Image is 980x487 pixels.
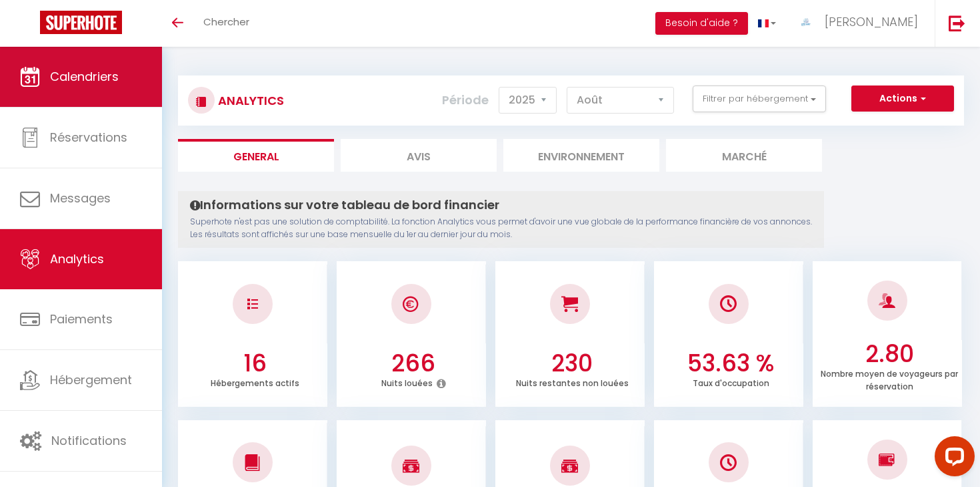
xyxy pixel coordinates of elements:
[190,216,812,241] p: Superhote n'est pas une solution de comptabilité. La fonction Analytics vous permet d'avoir une v...
[693,86,826,112] button: Filtrer par hébergement
[693,375,769,389] p: Taux d'occupation
[851,86,954,112] button: Actions
[50,371,132,388] span: Hébergement
[178,139,334,172] li: General
[50,190,111,206] span: Messages
[796,12,816,32] img: ...
[185,349,324,377] h3: 16
[50,68,119,85] span: Calendriers
[40,11,122,34] img: Super Booking
[924,431,980,487] iframe: LiveChat chat widget
[50,311,113,327] span: Paiements
[655,12,748,35] button: Besoin d'aide ?
[820,340,959,368] h3: 2.80
[516,375,629,389] p: Nuits restantes non louées
[949,15,965,31] img: logout
[50,129,127,146] span: Réservations
[211,375,299,389] p: Hébergements actifs
[720,454,737,471] img: NO IMAGE
[666,139,822,172] li: Marché
[344,349,483,377] h3: 266
[381,375,433,389] p: Nuits louées
[442,86,489,115] label: Période
[503,349,641,377] h3: 230
[821,365,958,392] p: Nombre moyen de voyageurs par réservation
[215,86,284,116] h3: Analytics
[51,432,127,449] span: Notifications
[341,139,497,172] li: Avis
[825,13,918,30] span: [PERSON_NAME]
[203,15,249,29] span: Chercher
[503,139,659,172] li: Environnement
[247,299,258,309] img: NO IMAGE
[879,452,895,468] img: NO IMAGE
[190,198,812,212] h4: Informations sur votre tableau de bord financier
[661,349,800,377] h3: 53.63 %
[50,251,104,267] span: Analytics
